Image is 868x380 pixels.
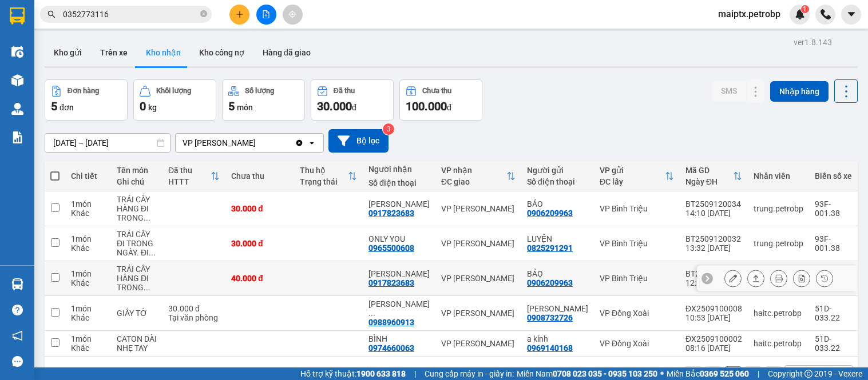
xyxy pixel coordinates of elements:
div: Đã thu [334,87,355,95]
div: BT2509120032 [685,234,742,243]
button: Kho gửi [45,39,91,66]
div: 0908732726 [527,313,573,322]
div: 14:10 [DATE] [685,209,742,218]
div: VP Bình Triệu [600,274,674,283]
div: Khác [71,209,105,218]
div: 0906209963 [527,209,573,218]
div: 93F-001.38 [815,234,852,253]
div: Giao hàng [747,270,764,287]
span: | [414,367,416,380]
button: Kho nhận [137,39,190,66]
div: VP Đồng Xoài [600,309,674,318]
span: ... [149,248,156,257]
span: caret-down [846,9,857,19]
div: 13:32 [DATE] [685,243,742,253]
button: Hàng đã giao [253,39,320,66]
span: Miền Nam [517,367,657,380]
input: Selected VP Minh Hưng. [257,137,258,149]
div: 0969140168 [527,343,573,353]
div: Thu hộ [300,166,348,175]
span: notification [12,330,23,341]
div: Khác [71,243,105,253]
div: 0974660063 [368,343,414,353]
div: Biển số xe [815,171,852,181]
input: Tìm tên, số ĐT hoặc mã đơn [63,8,198,21]
img: icon-new-feature [795,9,805,19]
span: copyright [804,370,812,378]
div: VP [PERSON_NAME] [441,204,516,213]
div: 1 món [71,234,105,243]
strong: 0369 525 060 [700,369,749,378]
div: ONLY YOU [368,234,430,243]
div: Trạng thái [300,177,348,186]
button: caret-down [841,5,861,25]
div: 0906209963 [527,278,573,287]
div: HÀNG ĐI TRONG NGÀY [117,274,157,292]
span: 5 [51,99,57,113]
div: 10:53 [DATE] [685,313,742,322]
div: 30.000 đ [168,304,220,313]
div: 1 món [71,269,105,278]
div: ĐX2509100002 [685,334,742,343]
span: món [237,103,253,112]
span: đ [352,103,356,112]
div: ĐI TRONG NGÀY. ĐI TRỄ [117,239,157,257]
div: 12:10 [DATE] [685,278,742,287]
span: question-circle [12,305,23,315]
div: Ngày ĐH [685,177,733,186]
div: 0825291291 [527,243,573,253]
div: Tên món [117,166,157,175]
span: close-circle [200,9,207,20]
div: trung.petrobp [754,239,803,248]
div: Khối lượng [156,87,191,95]
span: kg [148,103,157,112]
div: a kính [527,334,588,343]
div: Người gửi [527,166,588,175]
div: 30.000 đ [231,239,288,248]
th: Toggle SortBy [680,161,748,191]
span: | [758,367,759,380]
img: logo-vxr [10,7,25,25]
span: 30.000 [317,99,352,113]
button: Số lượng5món [222,79,305,121]
input: Select a date range. [45,134,170,152]
div: 1 món [71,334,105,343]
span: đơn [60,103,74,112]
span: ... [368,309,375,318]
div: Chưa thu [422,87,451,95]
div: CATON DÀI [117,334,157,343]
div: Số lượng [245,87,274,95]
img: phone-icon [821,9,831,19]
div: 0988960913 [368,318,414,327]
svg: open [307,138,316,147]
div: VP [PERSON_NAME] [441,274,516,283]
div: VP gửi [600,166,665,175]
div: BẢO [527,269,588,278]
span: 1 [803,5,807,13]
div: 30.000 đ [231,204,288,213]
button: file-add [256,5,276,25]
button: Nhập hàng [770,81,829,102]
div: HÀNG ĐI TRONG NGÀY [117,204,157,222]
div: NGUYỄN THÁI BÌNH [368,299,430,318]
button: SMS [712,81,746,101]
div: VP Bình Triệu [600,204,674,213]
svg: Clear value [295,138,304,147]
div: ngọc tuyết [368,199,430,209]
div: TRÁI CÂY [117,230,157,239]
div: 51D-033.22 [815,304,852,322]
button: Đơn hàng5đơn [45,79,128,121]
div: Số điện thoại [527,177,588,186]
span: 100.000 [406,99,447,113]
div: GIẤY TỜ [117,309,157,318]
div: HTTT [168,177,211,186]
div: ĐC giao [441,177,506,186]
div: VP Đồng Xoài [600,339,674,348]
span: message [12,356,23,367]
sup: 3 [383,123,394,135]
sup: 1 [801,5,809,13]
div: NHẸ TAY [117,343,157,353]
span: file-add [262,10,270,18]
div: 08:16 [DATE] [685,343,742,353]
div: NGÔ THANH THỦY [527,304,588,313]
